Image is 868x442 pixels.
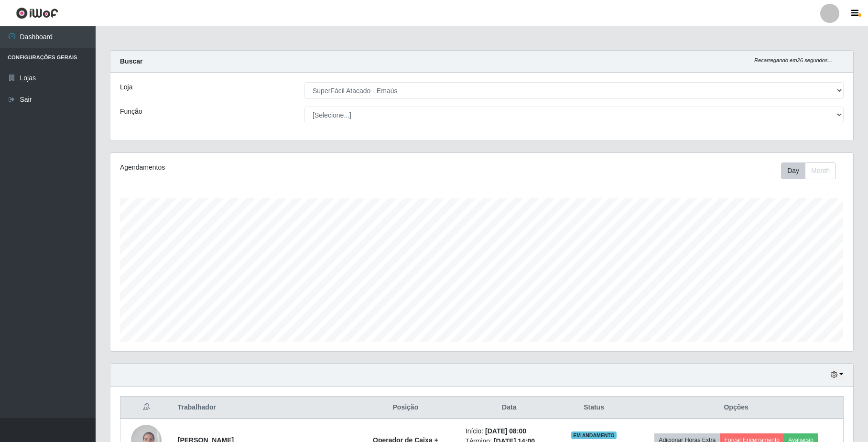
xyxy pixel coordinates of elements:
label: Loja [120,82,132,92]
th: Posição [351,397,460,419]
li: Início: [466,426,553,436]
th: Opções [629,397,843,419]
div: Toolbar with button groups [781,162,844,179]
span: EM ANDAMENTO [571,431,617,439]
img: CoreUI Logo [16,7,58,19]
button: Month [805,162,836,179]
div: Agendamentos [120,162,413,172]
th: Trabalhador [172,397,351,419]
th: Data [460,397,559,419]
th: Status [559,397,629,419]
label: Função [120,107,142,117]
time: [DATE] 08:00 [485,427,526,435]
i: Recarregando em 26 segundos... [754,57,832,63]
strong: Buscar [120,57,142,65]
button: Day [781,162,805,179]
div: First group [781,162,836,179]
